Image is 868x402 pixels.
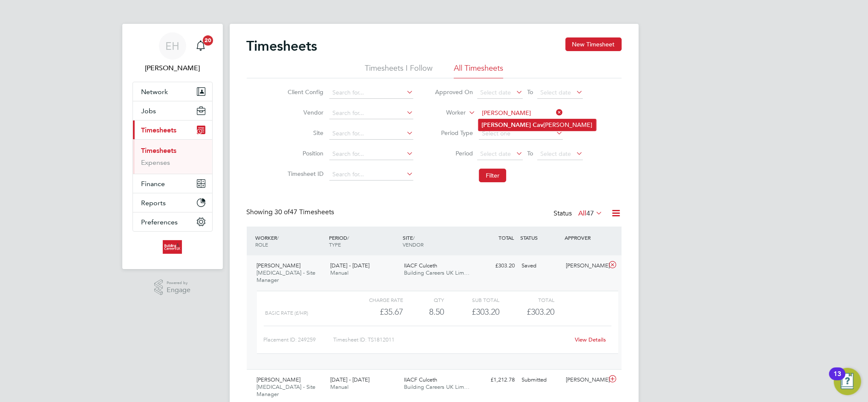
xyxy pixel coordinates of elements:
[285,129,323,137] label: Site
[499,234,514,241] span: TOTAL
[444,305,499,319] div: £303.20
[587,209,594,218] span: 47
[329,241,341,248] span: TYPE
[167,287,190,294] span: Engage
[285,88,323,96] label: Client Config
[247,208,336,217] div: Showing
[254,230,327,252] div: WORKER
[329,107,413,119] input: Search for...
[141,199,166,207] span: Reports
[256,241,268,248] span: ROLE
[454,63,503,78] li: All Timesheets
[141,218,178,226] span: Preferences
[579,209,603,218] label: All
[329,169,413,181] input: Search for...
[347,234,349,241] span: /
[275,208,335,216] span: 47 Timesheets
[565,37,622,51] button: New Timesheet
[247,37,317,55] h2: Timesheets
[479,119,596,131] li: [PERSON_NAME]
[133,82,212,101] button: Network
[562,259,607,273] div: [PERSON_NAME]
[257,262,301,269] span: [PERSON_NAME]
[413,234,415,241] span: /
[499,295,554,305] div: Total
[330,383,349,391] span: Manual
[403,305,444,319] div: 8.50
[435,88,473,96] label: Approved On
[348,305,403,319] div: £35.67
[133,240,213,254] a: Go to home page
[404,376,437,383] span: IIACF Culceth
[519,230,563,245] div: STATUS
[479,107,563,119] input: Search for...
[257,383,316,398] span: [MEDICAL_DATA] - Site Manager
[330,376,369,383] span: [DATE] - [DATE]
[519,373,563,387] div: Submitted
[163,240,182,254] img: buildingcareersuk-logo-retina.png
[329,148,413,160] input: Search for...
[474,259,519,273] div: £303.20
[562,230,607,245] div: APPROVER
[329,87,413,99] input: Search for...
[285,109,323,116] label: Vendor
[133,32,213,73] a: EH[PERSON_NAME]
[203,35,213,46] span: 20
[154,279,190,296] a: Powered byEngage
[403,295,444,305] div: QTY
[133,101,212,120] button: Jobs
[133,212,212,231] button: Preferences
[329,128,413,140] input: Search for...
[834,368,861,395] button: Open Resource Center, 13 new notifications
[474,373,519,387] div: £1,212.78
[540,150,571,158] span: Select date
[327,230,401,252] div: PERIOD
[275,208,290,216] span: 30 of
[480,89,511,96] span: Select date
[285,149,323,157] label: Position
[533,121,544,129] b: Cav
[257,376,301,383] span: [PERSON_NAME]
[480,150,511,158] span: Select date
[330,269,349,276] span: Manual
[404,269,470,276] span: Building Careers UK Lim…
[133,139,212,174] div: Timesheets
[482,121,531,129] b: [PERSON_NAME]
[554,208,605,220] div: Status
[141,146,177,155] a: Timesheets
[264,333,333,347] div: Placement ID: 249259
[133,193,212,212] button: Reports
[575,336,606,343] a: View Details
[257,269,316,284] span: [MEDICAL_DATA] - Site Manager
[141,88,168,96] span: Network
[519,259,563,273] div: Saved
[133,63,213,73] span: Emma Hughes
[444,295,499,305] div: Sub Total
[525,86,536,98] span: To
[479,128,563,140] input: Select one
[365,63,433,78] li: Timesheets I Follow
[277,234,279,241] span: /
[122,24,223,269] nav: Main navigation
[404,262,437,269] span: IIACF Culceth
[133,174,212,193] button: Finance
[525,148,536,159] span: To
[435,129,473,137] label: Period Type
[404,383,470,391] span: Building Careers UK Lim…
[401,230,474,252] div: SITE
[192,32,209,60] a: 20
[141,158,170,167] a: Expenses
[285,170,323,178] label: Timesheet ID
[330,262,369,269] span: [DATE] - [DATE]
[165,40,179,52] span: EH
[527,307,554,317] span: £303.20
[133,121,212,139] button: Timesheets
[479,169,506,182] button: Filter
[265,310,309,316] span: Basic Rate (£/HR)
[403,241,424,248] span: VENDOR
[435,149,473,157] label: Period
[333,333,570,347] div: Timesheet ID: TS1812011
[348,295,403,305] div: Charge rate
[540,89,571,96] span: Select date
[141,126,177,134] span: Timesheets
